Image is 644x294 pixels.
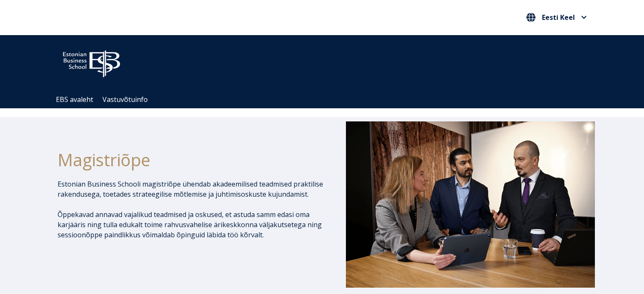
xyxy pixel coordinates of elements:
[346,121,595,287] img: DSC_1073
[290,58,395,68] span: Community for Growth and Resp
[51,91,602,108] div: Navigation Menu
[102,95,148,104] a: Vastuvõtuinfo
[524,11,589,25] nav: Vali oma keel
[55,44,127,80] img: ebs_logo2016_white
[58,149,323,170] h1: Magistriõpe
[56,95,93,104] a: EBS avaleht
[58,209,323,240] p: Õppekavad annavad vajalikud teadmised ja oskused, et astuda samm edasi oma karjääris ning tulla e...
[542,14,575,21] span: Eesti Keel
[58,179,323,199] p: Estonian Business Schooli magistriõpe ühendab akadeemilised teadmised praktilise rakendusega, toe...
[524,11,589,24] button: Eesti Keel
